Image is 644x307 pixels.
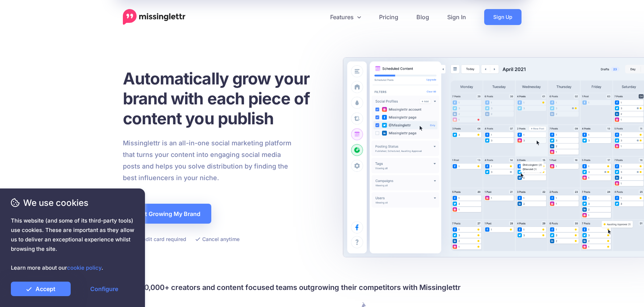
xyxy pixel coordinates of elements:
[370,9,407,25] a: Pricing
[67,264,101,271] a: cookie policy
[123,69,328,128] h1: Automatically grow your brand with each piece of content you publish
[438,9,475,25] a: Sign In
[123,282,522,293] h4: Join 30,000+ creators and content focused teams outgrowing their competitors with Missinglettr
[484,9,522,25] a: Sign Up
[407,9,438,25] a: Blog
[123,137,292,184] p: Missinglettr is an all-in-one social marketing platform that turns your content into engaging soc...
[11,216,134,273] span: This website (and some of its third-party tools) use cookies. These are important as they allow u...
[123,204,211,224] a: Start Growing My Brand
[11,196,134,209] span: We use cookies
[74,282,134,296] a: Configure
[123,235,186,244] li: No credit card required
[195,235,240,244] li: Cancel anytime
[123,9,186,25] a: Home
[321,9,370,25] a: Features
[11,282,71,296] a: Accept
